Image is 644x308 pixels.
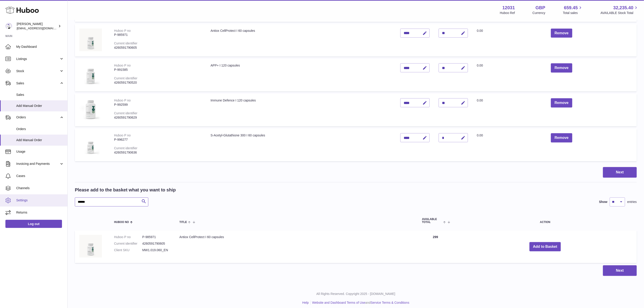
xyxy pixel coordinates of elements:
strong: 12031 [502,5,515,11]
span: Orders [16,127,64,131]
div: 4260591790629 [114,115,202,120]
span: AVAILABLE Stock Total [600,11,639,15]
span: Returns [16,210,64,215]
td: APP+ I 120 capsules [206,59,396,92]
span: Huboo no [114,221,129,224]
div: Huboo P no [114,29,131,32]
span: Listings [16,57,59,61]
img: internalAdmin-12031@internal.huboo.com [5,23,12,30]
button: Add to Basket [529,242,561,251]
a: 659.45 Total sales [563,5,583,15]
div: 4260591790636 [114,150,202,155]
td: Antiox CellProtect I 60 capsules [175,230,417,263]
button: Remove [551,98,572,108]
button: Remove [551,63,572,73]
span: 32,235.40 [613,5,633,11]
span: [EMAIL_ADDRESS][DOMAIN_NAME] [17,26,66,30]
a: Help [302,301,309,304]
span: Cases [16,174,64,178]
img: Antiox CellProtect I 60 capsules [79,29,102,51]
td: 299 [417,230,454,263]
div: P-992599 [114,103,202,107]
div: P-991585 [114,68,202,72]
span: 659.45 [564,5,578,11]
div: Current identifier [114,41,138,45]
div: 4260591790605 [114,46,202,50]
span: Add Manual Order [16,104,64,108]
span: 0.00 [477,133,483,137]
span: My Dashboard [16,45,64,49]
span: entries [627,200,637,204]
p: All Rights Reserved. Copyright 2025 - [DOMAIN_NAME] [71,292,640,296]
h2: Please add to the basket what you want to ship [75,187,176,193]
span: Title [179,221,187,224]
button: Remove [551,29,572,38]
div: Current identifier [114,146,138,150]
li: and [311,301,409,305]
div: P-996277 [114,138,202,142]
div: [PERSON_NAME] [17,22,57,30]
label: Show [599,200,607,204]
img: APP+ I 120 capsules [79,63,102,86]
div: Currency [533,11,545,15]
div: Huboo P no [114,133,131,137]
dt: Current identifier [114,241,142,246]
dd: 4260591790605 [142,241,170,246]
div: 4260591790520 [114,80,202,85]
img: Antiox CellProtect I 60 capsules [79,235,102,257]
button: Remove [551,133,572,143]
span: Invoicing and Payments [16,162,59,166]
span: AVAILABLE Total [422,218,442,224]
span: Total sales [563,11,583,15]
span: Sales [16,93,64,97]
span: Orders [16,115,59,120]
td: Antiox CellProtect I 60 capsules [206,24,396,57]
div: Huboo P no [114,64,131,67]
dd: MW1.019.060_EN [142,248,170,252]
div: Huboo P no [114,99,131,102]
th: Action [454,213,637,228]
a: Website and Dashboard Terms of Use [312,301,365,304]
span: Sales [16,81,59,85]
div: Huboo Ref [500,11,515,15]
span: Add Manual Order [16,138,64,142]
button: Next [603,265,637,276]
span: Channels [16,186,64,190]
img: S-Acetyl-Glutathione 300 I 60 capsules [79,133,102,156]
span: 0.00 [477,99,483,102]
td: Immune Defence I 120 capsules [206,94,396,126]
a: 32,235.40 AVAILABLE Stock Total [600,5,639,15]
strong: GBP [536,5,545,11]
td: S-Acetyl-Glutathione 300 I 60 capsules [206,129,396,161]
a: Log out [5,220,62,228]
div: P-985971 [114,33,202,37]
span: Settings [16,198,64,202]
button: Next [603,167,637,178]
div: Current identifier [114,76,138,80]
dt: Client SKU [114,248,142,252]
span: Usage [16,149,64,154]
span: 0.00 [477,64,483,67]
div: Current identifier [114,111,138,115]
span: 0.00 [477,29,483,32]
dt: Huboo P no [114,235,142,239]
dd: P-985971 [142,235,170,239]
img: Immune Defence I 120 capsules [79,98,102,121]
a: Service Terms & Conditions [371,301,409,304]
span: Stock [16,69,59,73]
